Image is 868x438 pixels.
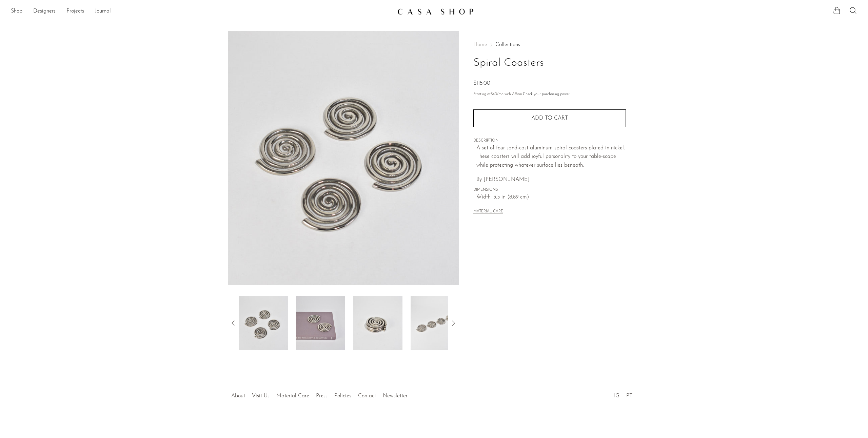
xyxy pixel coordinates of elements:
[228,388,411,401] ul: Quick links
[473,42,626,47] nav: Breadcrumbs
[476,177,531,182] span: By [PERSON_NAME].
[473,42,487,47] span: Home
[33,7,56,16] a: Designers
[239,296,288,350] img: Spiral Coasters
[411,296,460,350] img: Spiral Coasters
[531,115,568,122] span: Add to cart
[473,138,626,144] span: DESCRIPTION
[626,393,632,399] a: PT
[276,393,309,399] a: Material Care
[491,92,497,96] span: $40
[473,109,626,127] button: Add to cart
[358,393,376,399] a: Contact
[473,81,490,86] span: $115.00
[476,193,626,202] span: Width: 3.5 in (8.89 cm)
[473,91,626,98] p: Starting at /mo with Affirm.
[476,145,625,168] span: A set of four sand-cast aluminum spiral coasters plated in nickel. These coasters will add joyful...
[353,296,402,350] img: Spiral Coasters
[495,42,520,47] a: Collections
[614,393,619,399] a: IG
[473,187,626,193] span: DIMENSIONS
[316,393,328,399] a: Press
[334,393,351,399] a: Policies
[523,92,570,96] a: Check your purchasing power - Learn more about Affirm Financing (opens in modal)
[11,6,392,17] ul: NEW HEADER MENU
[473,209,503,214] button: MATERIAL CARE
[228,31,459,285] img: Spiral Coasters
[473,55,626,72] h1: Spiral Coasters
[231,393,245,399] a: About
[66,7,84,16] a: Projects
[296,296,345,350] img: Spiral Coasters
[252,393,270,399] a: Visit Us
[11,7,22,16] a: Shop
[611,388,636,401] ul: Social Medias
[95,7,111,16] a: Journal
[11,6,392,17] nav: Desktop navigation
